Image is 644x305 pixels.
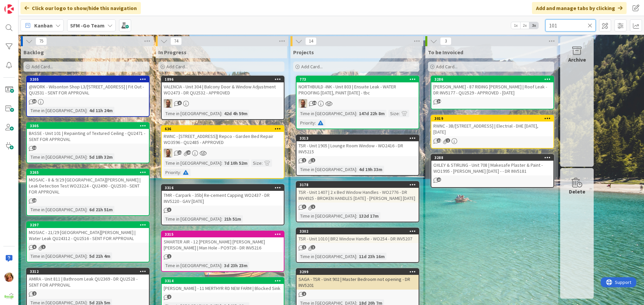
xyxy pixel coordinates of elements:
span: 75 [36,37,47,45]
span: : [87,153,88,161]
div: AMIRA - Unit 811 | Bathroom Leak QU2369 - DR QU2528 - SENT FOR APPROVAL [27,275,149,289]
div: Delete [569,187,585,196]
div: Archive [568,56,586,64]
div: 7d 10h 52m [222,159,249,167]
div: Time in [GEOGRAPHIC_DATA] [164,215,221,223]
div: 132d 17m [357,212,380,220]
div: 636 [165,127,284,131]
div: Click our logo to show/hide this navigation [20,2,141,14]
span: : [87,107,88,114]
span: 1 [311,205,315,209]
div: [PERSON_NAME] - 11 MERTHYR RD NEW FARM | Blocked Sink [162,284,284,293]
div: 3316 [165,185,284,190]
span: 14 [305,37,317,45]
span: : [356,110,357,117]
div: 3288 [431,155,553,161]
div: VALENCIA - Unit 304 | Balcony Door & Window Adjustment WO2473 - DR QU2532 - APPROVED [162,82,284,97]
img: Visit kanbanzone.com [4,4,14,14]
div: 3265 [27,169,149,175]
span: : [221,110,222,117]
div: 1896VALENCIA - Unit 304 | Balcony Door & Window Adjustment WO2473 - DR QU2532 - APPROVED [162,76,284,97]
span: : [87,206,88,213]
div: MOSAIC - 8 & 9/29 [GEOGRAPHIC_DATA][PERSON_NAME] | Leak Detection Test WO23224 - QU2490 - QU2530 ... [27,175,149,196]
span: : [356,212,357,220]
div: 3312 [30,269,149,274]
span: 36 [312,101,317,105]
span: : [87,252,88,260]
img: SD [299,99,307,108]
div: 3313 [297,135,419,141]
div: 5d 18h 32m [88,153,114,161]
span: Add Card... [436,64,458,70]
div: 21h 51m [222,215,243,223]
a: 3286[PERSON_NAME] - 87 RIDING [PERSON_NAME] | Roof Leak - DR INV5177 - QU2529 - APPROVED - [DATE] [431,76,554,109]
img: KD [4,273,14,282]
div: Time in [GEOGRAPHIC_DATA] [29,107,87,114]
div: 3286 [431,76,553,82]
div: 3d 23h 23m [222,262,249,269]
span: 6 [177,101,182,105]
div: Add and manage tabs by clicking [532,2,627,14]
div: 1896 [162,76,284,82]
span: 1 [41,245,46,249]
div: 3288 [434,155,553,160]
img: SD [164,149,172,157]
div: RWNC - 3B/[STREET_ADDRESS] | Electrial - DHE [DATE], [DATE] [431,122,553,136]
span: 3 [167,208,171,212]
div: MOSIAC - 21/29 [GEOGRAPHIC_DATA][PERSON_NAME] | Water Leak QU24312 - QU2516 - SENT FOR APPROVAL [27,228,149,243]
div: 636RWNC - [STREET_ADDRESS]| Repco - Garden Bed Repair WO3596 - QU2485 - APPROVED [162,126,284,147]
img: SD [164,99,172,108]
span: 2 [302,245,306,249]
div: SD [297,99,419,108]
span: Support [14,1,31,9]
span: 1 [302,158,306,162]
div: Time in [GEOGRAPHIC_DATA] [299,212,356,220]
div: 42d 4h 59m [222,110,249,117]
div: RWNC - [STREET_ADDRESS]| Repco - Garden Bed Repair WO3596 - QU2485 - APPROVED [162,132,284,147]
div: TMR - Carpark - 35b| Re-cement Capping WO2437 - DR INV5220 - GAV [DATE] [162,191,284,206]
span: Kanban [34,21,53,29]
span: 1 [311,245,315,249]
span: 53 [32,99,37,103]
div: 3305 [27,123,149,129]
div: 3315 [162,231,284,237]
div: 773 [300,77,419,82]
div: Size [388,110,399,117]
span: : [356,166,357,173]
div: 3205 [27,76,149,82]
div: Priority [299,119,315,127]
div: 3205@WORK - Wilsonton Shop L3/[STREET_ADDRESS] | Fit Out - QU2531 - SENT FOR APPROVAL [27,76,149,97]
span: 13 [437,177,441,182]
div: 636 [162,126,284,132]
div: 3316 [162,185,284,191]
span: 2 [32,291,37,296]
div: 3312AMIRA - Unit 811 | Bathroom Leak QU2369 - DR QU2528 - SENT FOR APPROVAL [27,269,149,289]
div: 3299 [297,269,419,275]
div: Time in [GEOGRAPHIC_DATA] [29,252,87,260]
span: 12 [437,138,441,143]
a: 773NORTHBUILD -INK - Unit 803 | Ensuite Leak - WATER PROOFING [DATE], PAINT [DATE] - tbcSDTime in... [296,76,419,129]
a: 1896VALENCIA - Unit 304 | Balcony Door & Window Adjustment WO2473 - DR QU2532 - APPROVEDSDTime in... [161,76,284,120]
div: SD [162,149,284,157]
span: 1 [446,138,450,143]
div: 3314 [162,278,284,284]
div: 3286[PERSON_NAME] - 87 RIDING [PERSON_NAME] | Roof Leak - DR INV5177 - QU2529 - APPROVED - [DATE] [431,76,553,97]
span: 2 [167,295,171,299]
div: BASSE - Unit 101 | Repainting of Textured Ceiling - QU2471 - SENT FOR APPROVAL [27,129,149,144]
div: 3314 [165,279,284,283]
div: 3312 [27,269,149,275]
div: Time in [GEOGRAPHIC_DATA] [299,166,356,173]
div: 3305 [30,124,149,128]
div: 3178 [300,182,419,187]
div: 3314[PERSON_NAME] - 11 MERTHYR RD NEW FARM | Blocked Sink [162,278,284,293]
div: 3302TSR - Unit 1010 | BR2 Window Handle - WO254 - DR INV5207 [297,228,419,243]
span: 12 [32,146,37,150]
span: 3 [302,205,306,209]
a: 3288OXLEY & STIRLING - Unit 708 | Makesafe Plaster & Paint - WO1995 - [PERSON_NAME] [DATE] - - DR... [431,154,554,188]
a: 3305BASSE - Unit 101 | Repainting of Textured Ceiling - QU2471 - SENT FOR APPROVALTime in [GEOGRA... [26,122,150,163]
div: NORTHBUILD -INK - Unit 803 | Ensuite Leak - WATER PROOFING [DATE], PAINT [DATE] - tbc [297,82,419,97]
b: SFM -Go Team [70,22,105,29]
div: 3019 [434,116,553,121]
span: 74 [170,37,182,45]
span: : [221,262,222,269]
